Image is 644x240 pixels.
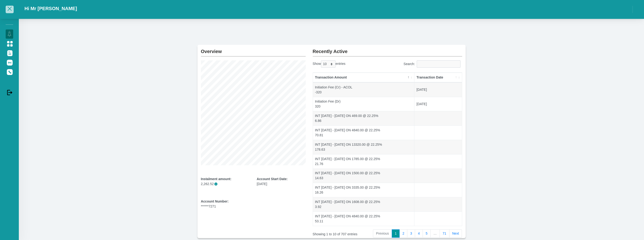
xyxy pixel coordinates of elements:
[6,22,13,27] li: Manage
[313,229,371,237] div: Showing 1 to 10 of 707 entries
[313,45,462,54] h2: Recently Active
[313,183,415,197] td: INT [DATE] - [DATE] ON 3335.00 @ 22.25% 16.26
[257,177,288,181] b: Account Start Date:
[6,58,13,67] a: Update Password
[201,45,306,54] h2: Overview
[399,229,407,238] a: 2
[414,83,462,97] td: [DATE]
[313,111,415,125] td: INT [DATE] - [DATE] ON 469.00 @ 22.25% 6.86
[6,88,13,97] a: Logout
[392,229,400,238] a: 1
[417,60,460,68] input: Search:
[313,125,415,140] td: INT [DATE] - [DATE] ON 4840.00 @ 22.25% 70.81
[313,97,415,111] td: Initiation Fee (Dr) 320
[404,60,462,68] label: Search:
[313,60,345,68] label: Show entries
[6,48,13,57] a: Documents
[313,73,415,83] th: Transaction Amount: activate to sort column descending
[257,177,306,186] div: [DATE]
[201,177,232,181] b: Instalment amount:
[313,140,415,154] td: INT [DATE] - [DATE] ON 13320.00 @ 22.25% 178.63
[313,197,415,211] td: INT [DATE] - [DATE] ON 1608.00 @ 22.25% 3.92
[6,67,13,76] a: Contact Us
[313,169,415,183] td: INT [DATE] - [DATE] ON 1500.00 @ 22.25% 14.63
[313,211,415,226] td: INT [DATE] - [DATE] ON 4840.00 @ 22.25% 53.11
[449,229,462,238] a: Next
[414,97,462,111] td: [DATE]
[313,83,415,97] td: Initiation Fee (Cr) - ACOL -320
[407,229,415,238] a: 3
[321,60,336,68] select: Showentries
[414,73,462,83] th: Transaction Date: activate to sort column ascending
[423,229,431,238] a: 5
[6,29,13,38] a: Dashboard
[6,39,13,48] a: Manage Account
[415,229,423,238] a: 4
[24,6,77,11] h2: Hi Mr [PERSON_NAME]
[313,154,415,169] td: INT [DATE] - [DATE] ON 1785.00 @ 22.25% 21.76
[201,199,229,203] b: Account Number:
[440,229,449,238] a: 71
[214,182,217,186] span: i
[201,182,250,186] p: 2,262.52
